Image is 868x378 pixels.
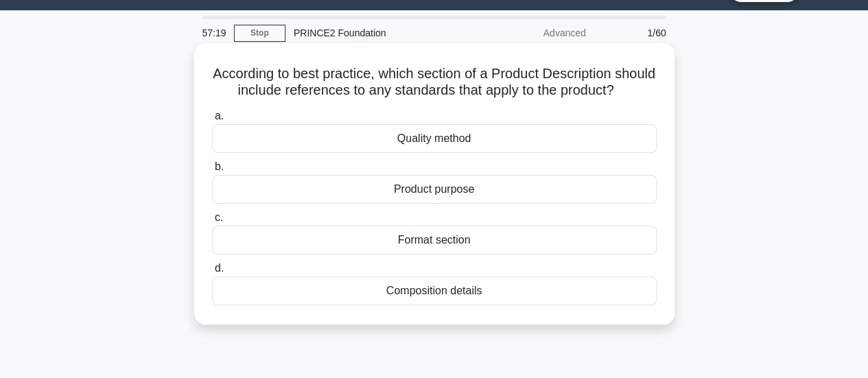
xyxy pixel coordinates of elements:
[212,276,657,305] div: Composition details
[212,226,657,255] div: Format section
[212,175,657,204] div: Product purpose
[194,19,234,47] div: 57:19
[215,110,224,121] span: a.
[474,19,594,47] div: Advanced
[215,211,223,223] span: c.
[215,161,224,172] span: b.
[211,65,658,99] h5: According to best practice, which section of a Product Description should include references to a...
[212,124,657,153] div: Quality method
[234,25,285,42] a: Stop
[594,19,675,47] div: 1/60
[215,262,224,274] span: d.
[285,19,474,47] div: PRINCE2 Foundation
